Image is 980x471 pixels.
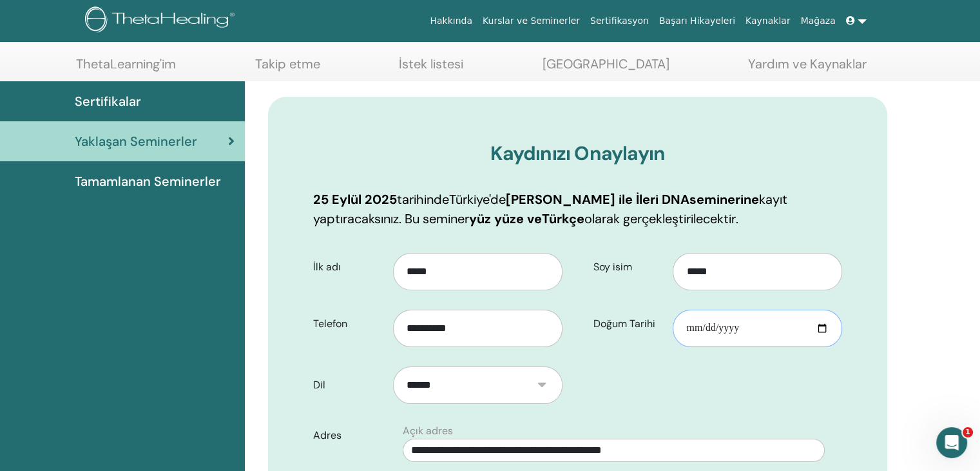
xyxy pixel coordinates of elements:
[584,210,736,227] font: olarak gerçekleştirilecektir
[745,15,791,26] font: Kaynaklar
[313,260,341,274] font: İlk adı
[75,93,141,110] font: Sertifikalar
[85,6,239,35] img: logo.png
[736,210,738,227] font: .
[75,173,221,190] font: Tamamlanan Seminerler
[399,55,463,72] font: İstek listesi
[748,56,867,81] a: Yardım ve Kaynaklar
[800,15,835,26] font: Mağaza
[425,9,477,33] a: Hakkında
[506,191,689,208] font: [PERSON_NAME] ile İleri DNA
[313,378,325,392] font: Dil
[469,210,542,227] font: yüz yüze ve
[255,56,320,81] a: Takip etme
[748,55,867,72] font: Yardım ve Kaynaklar
[76,55,176,72] font: ThetaLearning'im
[936,427,967,458] iframe: Intercom canlı sohbet
[654,9,740,33] a: Başarı Hikayeleri
[593,260,632,274] font: Soy isim
[75,133,197,150] font: Yaklaşan Seminerler
[449,191,506,208] font: Türkiye'de
[543,56,669,81] a: [GEOGRAPHIC_DATA]
[543,55,669,72] font: [GEOGRAPHIC_DATA]
[477,9,585,33] a: Kurslar ve Seminerler
[795,9,840,33] a: Mağaza
[313,428,341,442] font: Adres
[255,55,320,72] font: Takip etme
[740,9,796,33] a: Kaynaklar
[399,210,469,227] font: . Bu seminer
[590,15,649,26] font: Sertifikasyon
[313,317,347,330] font: Telefon
[490,141,665,166] font: Kaydınızı Onaylayın
[483,15,580,26] font: Kurslar ve Seminerler
[659,15,735,26] font: Başarı Hikayeleri
[399,56,463,81] a: İstek listesi
[313,191,397,208] font: 25 Eylül 2025
[397,191,449,208] font: tarihinde
[689,191,759,208] font: seminerine
[585,9,654,33] a: Sertifikasyon
[593,317,655,330] font: Doğum Tarihi
[403,424,453,437] font: Açık adres
[430,15,472,26] font: Hakkında
[542,210,584,227] font: Türkçe
[965,428,970,436] font: 1
[76,56,176,81] a: ThetaLearning'im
